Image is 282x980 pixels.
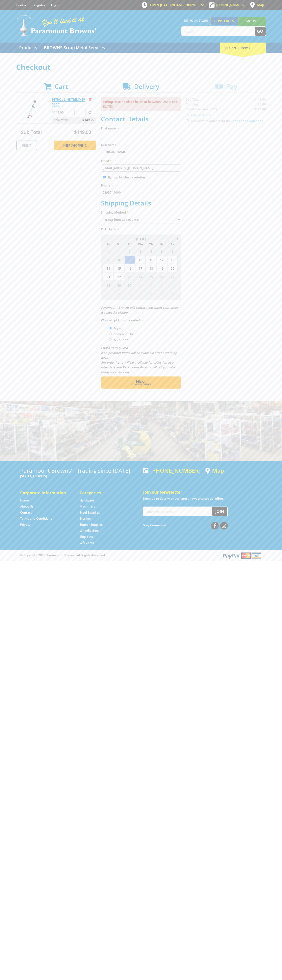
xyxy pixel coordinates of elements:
[103,281,113,289] span: 28
[125,264,135,272] span: 16
[255,27,266,36] button: Go
[144,507,212,516] input: Your email address
[54,141,96,150] a: Keep Shopping
[101,142,181,147] label: Last name
[146,273,156,281] span: 25
[125,247,135,255] span: 2
[157,247,167,255] span: 5
[103,242,113,247] span: Su
[101,227,181,231] label: Pick Up Date
[74,129,91,135] span: $149.00
[135,247,146,255] span: 3
[150,3,196,7] span: OPEN [DATE]
[112,330,135,337] label: Someone Else
[157,273,167,281] span: 26
[101,132,181,139] input: Please enter your first name.
[16,63,266,71] h1: Checkout
[135,290,146,298] span: 8
[114,256,124,264] span: 8
[103,273,113,281] span: 21
[109,333,112,335] input: Please select who will pick up the order.
[20,498,29,503] a: Go to the Home page
[82,117,94,123] span: $149.00
[109,338,112,341] input: Please select who will pick up the order.
[101,115,181,123] h2: Contact Details
[135,281,146,289] span: 1
[238,17,266,32] a: Mount [PERSON_NAME]
[114,281,124,289] span: 29
[80,541,94,545] a: Go to the Gift Cards page
[52,117,96,123] p: Item total:
[101,164,181,172] input: Please enter your email address.
[112,325,125,332] label: Myself
[143,496,262,501] p: Keep up to date with the latest news and special offers.
[146,256,156,264] span: 11
[20,490,72,496] h5: Corporate Information
[80,498,94,503] a: Go to the Hardware page
[134,82,159,91] span: Delivery
[136,237,146,241] span: [DATE]
[114,247,124,255] span: 1
[125,281,135,289] span: 30
[210,17,238,25] a: Gepps Cross
[41,43,108,53] a: Go to the BROWNS Scrap Metal Services page
[125,273,135,281] span: 23
[101,305,178,314] em: Paramount Browns will contact you when your order is ready for pickup
[20,97,44,121] img: PETROL LINE TRIMMER 33CC
[107,175,145,179] label: Sign up for the newsletter
[80,529,99,533] a: Go to the Wheelie Bins page
[135,256,146,264] span: 10
[167,264,178,272] span: 20
[110,383,172,386] span: Confirm order
[114,273,124,281] span: 22
[157,256,167,264] span: 12
[146,242,156,247] span: Th
[101,126,181,131] label: First name
[16,552,266,559] div: ® Copyright 2025 Paramount Browns'. All Rights Reserved.
[125,242,135,247] span: Tu
[135,242,146,247] span: We
[103,264,113,272] span: 14
[236,45,250,50] span: (1 item)
[101,97,181,111] p: Pickup Date needs to be on or between [DATE] and [DATE]
[167,256,178,264] span: 13
[146,290,156,298] span: 9
[112,336,129,343] label: A Courier
[16,43,40,53] a: Go to the Products page
[80,516,91,521] a: Go to the Storage page
[182,27,255,36] input: Search
[167,290,178,298] span: 11
[143,467,201,474] div: [PHONE_NUMBER]
[101,346,177,374] em: Photo ID Required. Non-preorder items will be available after 5 working days Pre-order items will...
[167,273,178,281] span: 27
[55,82,68,91] span: Cart
[80,510,100,515] a: Go to the Steel Supplies page
[16,3,28,7] a: Go to the Contact page
[101,210,181,215] label: Shipping Method
[103,247,113,255] span: 31
[109,327,112,329] input: Please select who will pick up the order.
[125,290,135,298] span: 7
[146,281,156,289] span: 2
[167,281,178,289] span: 4
[143,489,262,495] h5: Join our Newsletter
[114,264,124,272] span: 15
[16,14,97,36] img: Paramount Browns'
[135,273,146,281] span: 24
[20,467,139,474] h3: Paramount Browns' - Trading since [DATE]
[167,242,178,247] span: Sa
[136,378,146,384] span: Next
[80,504,95,509] a: Go to the Machinery page
[101,216,181,223] select: Please select a shipping method.
[52,97,85,106] a: PETROL LINE TRIMMER 33CC
[157,290,167,298] span: 10
[101,183,181,188] label: Phone
[146,264,156,272] span: 18
[51,3,60,7] a: Log in
[101,318,181,323] label: Who will pick up the order?
[222,552,262,559] img: PayPal, Mastercard, Visa accepted
[114,290,124,298] span: 6
[114,242,124,247] span: Mo
[205,467,224,474] a: View a map of Gepps Cross location
[212,507,227,516] button: Join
